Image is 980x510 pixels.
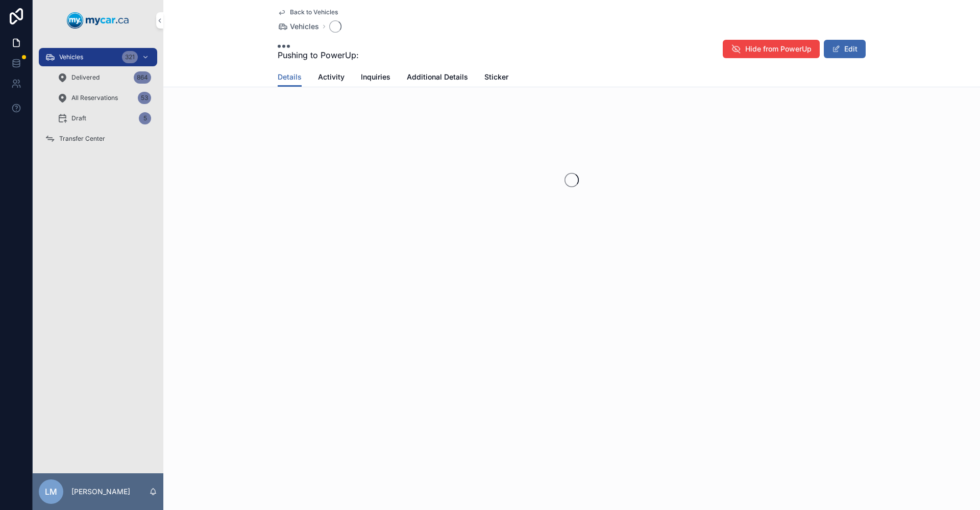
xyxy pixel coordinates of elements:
span: Vehicles [59,53,83,61]
img: App logo [67,12,129,29]
div: scrollable content [33,41,163,161]
button: Hide from PowerUp [723,40,820,58]
span: Sticker [484,72,508,82]
a: Draft5 [51,109,157,127]
span: LM [45,486,57,498]
a: Vehicles [278,21,319,32]
div: 5 [139,112,151,124]
a: Delivered864 [51,68,157,87]
a: Activity [318,68,345,88]
button: Edit [824,40,866,58]
span: Vehicles [290,21,319,32]
span: Hide from PowerUp [745,44,812,54]
span: Back to Vehicles [290,8,338,16]
div: 864 [134,71,151,84]
a: Details [278,68,302,87]
span: Activity [318,72,345,82]
span: Delivered [71,73,100,82]
span: Details [278,72,302,82]
a: Back to Vehicles [278,8,338,16]
a: Inquiries [361,68,390,88]
a: Additional Details [407,68,468,88]
p: [PERSON_NAME] [71,487,130,497]
span: Pushing to PowerUp: [278,49,359,61]
a: Transfer Center [39,130,157,148]
span: All Reservations [71,94,118,102]
a: Vehicles321 [39,48,157,66]
a: Sticker [484,68,508,88]
div: 321 [122,51,138,63]
span: Inquiries [361,72,390,82]
span: Additional Details [407,72,468,82]
span: Transfer Center [59,135,105,143]
div: 53 [138,92,151,104]
span: Draft [71,114,86,122]
a: All Reservations53 [51,89,157,107]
